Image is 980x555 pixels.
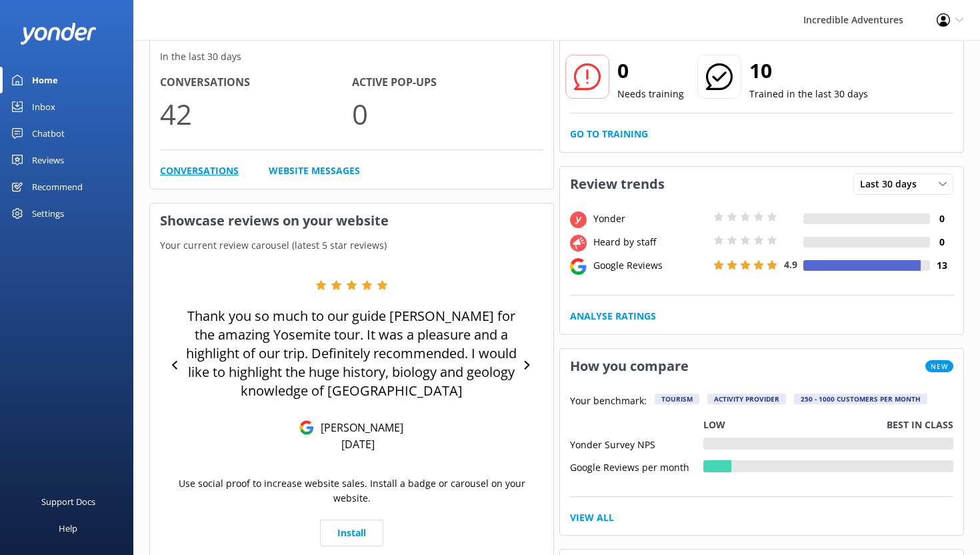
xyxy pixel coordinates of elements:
div: Settings [32,200,64,227]
div: Activity Provider [707,394,786,404]
p: Trained in the last 30 days [749,87,868,101]
img: yonder-white-logo.png [20,23,97,45]
img: Google Reviews [299,420,314,435]
h4: Conversations [160,74,352,91]
div: Home [32,67,58,93]
div: Chatbot [32,120,65,147]
p: Thank you so much to our guide [PERSON_NAME] for the amazing Yosemite tour. It was a pleasure and... [186,307,517,400]
div: Recommend [32,173,83,200]
a: Analyse Ratings [570,309,656,324]
p: Needs training [617,87,684,101]
p: In the last 30 days [150,49,553,64]
div: Reviews [32,147,64,173]
div: Yonder [590,211,710,226]
a: View All [570,510,614,525]
h3: Review trends [560,167,675,201]
p: Use social proof to increase website sales. Install a badge or carousel on your website. [160,476,543,506]
p: Your current review carousel (latest 5 star reviews) [150,238,553,253]
h2: 10 [749,55,868,87]
div: Help [59,515,77,542]
h4: 0 [930,211,953,226]
a: Install [320,520,383,546]
a: Conversations [160,163,239,178]
h4: 0 [930,235,953,249]
h3: Showcase reviews on your website [150,203,553,238]
p: Your benchmark: [570,394,647,410]
span: 4.9 [784,258,797,271]
p: [PERSON_NAME] [314,420,403,435]
p: Low [703,418,725,432]
a: Go to Training [570,127,648,141]
p: Best in class [887,418,953,432]
span: Last 30 days [860,177,925,191]
h3: How you compare [560,349,699,384]
div: Google Reviews [590,258,710,273]
div: Yonder Survey NPS [570,438,703,450]
p: 0 [352,91,544,136]
div: Google Reviews per month [570,460,703,472]
h4: 13 [930,258,953,273]
div: 250 - 1000 customers per month [794,394,927,404]
div: Heard by staff [590,235,710,249]
h4: Active Pop-ups [352,74,544,91]
div: Tourism [655,394,699,404]
div: Support Docs [41,488,95,515]
span: New [925,360,953,372]
h2: 0 [617,55,684,87]
a: Website Messages [269,163,360,178]
p: 42 [160,91,352,136]
p: [DATE] [341,437,375,452]
div: Inbox [32,93,55,120]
